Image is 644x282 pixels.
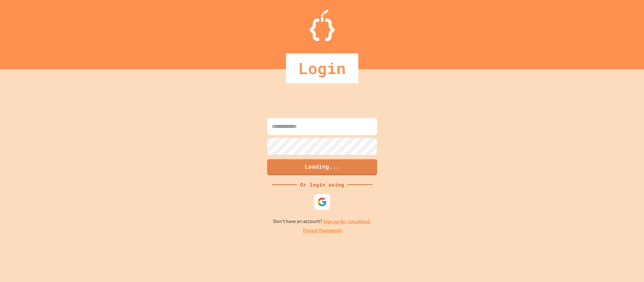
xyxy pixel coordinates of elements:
[323,218,371,225] a: Sign up for JuiceMind.
[303,227,341,235] a: Forgot Password
[310,9,335,41] img: Logo.svg
[273,218,371,225] p: Don't have an account?
[286,53,358,83] div: Login
[317,197,327,207] img: google-icon.svg
[267,159,377,175] button: Loading...
[297,181,347,188] div: Or login using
